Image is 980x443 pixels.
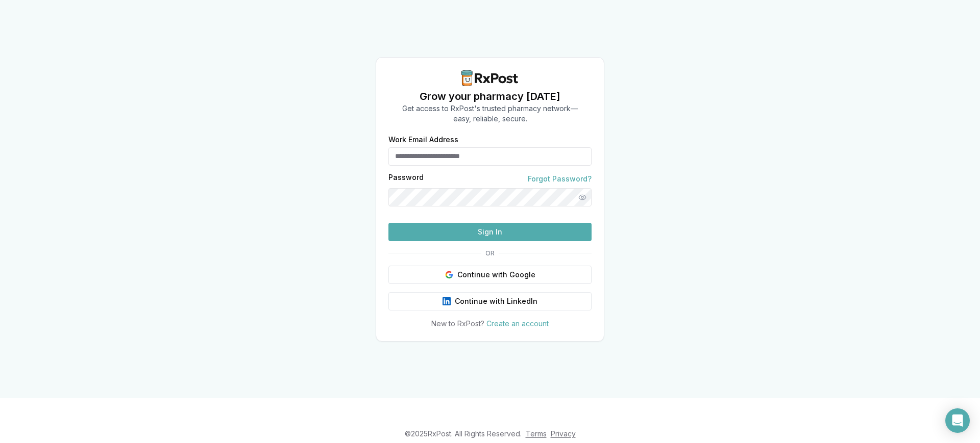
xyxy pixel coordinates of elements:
[443,297,451,305] img: LinkedIn
[481,249,499,257] span: OR
[388,266,592,284] button: Continue with Google
[528,174,592,184] a: Forgot Password?
[388,223,592,241] button: Sign In
[945,408,970,433] div: Open Intercom Messenger
[486,319,549,328] a: Create an account
[445,271,453,279] img: Google
[573,188,592,206] button: Show password
[402,89,578,103] h1: Grow your pharmacy [DATE]
[388,174,424,184] label: Password
[431,319,484,328] span: New to RxPost?
[551,429,576,438] a: Privacy
[388,292,592,310] button: Continue with LinkedIn
[526,429,547,438] a: Terms
[457,70,523,86] img: RxPost Logo
[402,103,578,124] p: Get access to RxPost's trusted pharmacy network— easy, reliable, secure.
[388,136,592,143] label: Work Email Address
